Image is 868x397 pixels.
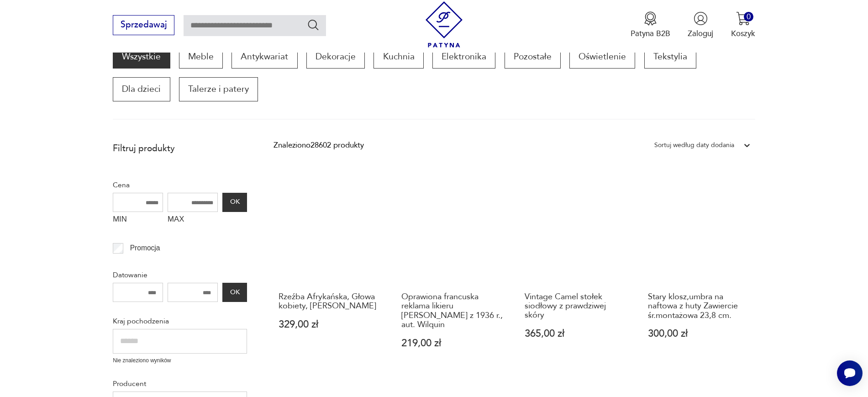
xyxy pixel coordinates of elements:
[274,171,386,370] a: Rzeźba Afrykańska, Głowa kobiety, Drewno HebanoweRzeźba Afrykańska, Głowa kobiety, [PERSON_NAME]3...
[520,171,632,370] a: Vintage Camel stołek siodłowy z prawdziwej skóryVintage Camel stołek siodłowy z prawdziwej skóry3...
[731,28,755,39] p: Koszyk
[113,378,247,390] p: Producent
[401,339,504,348] p: 219,00 zł
[222,193,247,212] button: OK
[644,45,696,69] a: Tekstylia
[643,11,658,26] img: Ikona medalu
[401,292,504,330] h3: Oprawiona francuska reklama likieru [PERSON_NAME] z 1936 r., aut. Wilquin
[113,356,247,365] p: Nie znaleziono wyników
[643,171,755,370] a: Stary klosz,umbra na naftowa z huty Zawiercie śr.montażowa 23,8 cm.Stary klosz,umbra na naftowa z...
[179,77,258,101] a: Talerze i patery
[168,212,218,229] label: MAX
[688,28,713,39] p: Zaloguj
[694,11,708,26] img: Ikonka użytkownika
[130,242,160,254] p: Promocja
[113,179,247,191] p: Cena
[631,11,670,39] button: Patyna B2B
[421,1,467,48] img: Patyna - sklep z meblami i dekoracjami vintage
[648,329,750,339] p: 300,00 zł
[744,12,753,21] div: 0
[306,45,365,69] a: Dekoracje
[113,15,174,35] button: Sprzedawaj
[525,329,627,339] p: 365,00 zł
[113,143,247,154] p: Filtruj produkty
[736,11,750,26] img: Ikona koszyka
[654,139,734,151] div: Sortuj według daty dodania
[222,283,247,302] button: OK
[374,45,423,69] a: Kuchnia
[113,77,170,101] a: Dla dzieci
[525,292,627,320] h3: Vintage Camel stołek siodłowy z prawdziwej skóry
[688,11,713,39] button: Zaloguj
[397,171,509,370] a: Oprawiona francuska reklama likieru MARIE BRIZARD z 1936 r., aut. WilquinOprawiona francuska rekl...
[113,315,247,327] p: Kraj pochodzenia
[569,45,635,69] a: Oświetlenie
[113,212,163,229] label: MIN
[432,45,495,69] a: Elektronika
[113,22,174,29] a: Sprzedawaj
[631,11,670,39] a: Ikona medaluPatyna B2B
[731,11,755,39] button: 0Koszyk
[837,360,863,386] iframe: Smartsupp widget button
[505,45,561,69] a: Pozostałe
[231,45,297,69] a: Antykwariat
[307,18,320,32] button: Szukaj
[279,292,381,311] h3: Rzeźba Afrykańska, Głowa kobiety, [PERSON_NAME]
[648,292,750,320] h3: Stary klosz,umbra na naftowa z huty Zawiercie śr.montażowa 23,8 cm.
[274,139,364,151] div: Znaleziono 28602 produkty
[179,45,223,69] a: Meble
[113,269,247,281] p: Datowanie
[631,28,670,39] p: Patyna B2B
[279,320,381,329] p: 329,00 zł
[113,45,170,69] a: Wszystkie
